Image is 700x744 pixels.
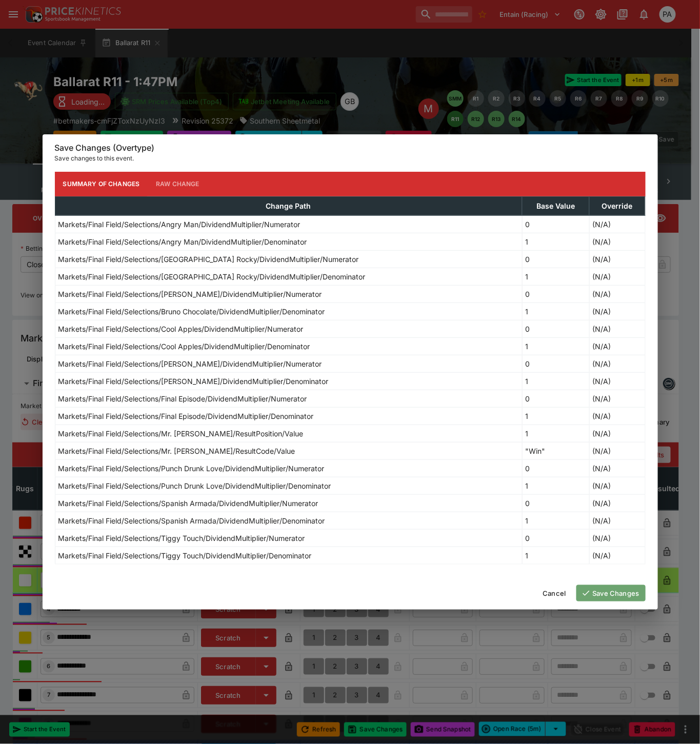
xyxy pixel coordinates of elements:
td: (N/A) [589,494,645,512]
td: (N/A) [589,268,645,285]
button: Cancel [537,585,572,601]
th: Base Value [522,196,589,215]
th: Change Path [55,196,522,215]
td: 1 [522,268,589,285]
td: 0 [522,355,589,372]
td: (N/A) [589,250,645,268]
td: 1 [522,372,589,390]
td: (N/A) [589,407,645,425]
td: 1 [522,407,589,425]
td: 0 [522,320,589,337]
p: Markets/Final Field/Selections/Final Episode/DividendMultiplier/Numerator [58,393,307,404]
p: Markets/Final Field/Selections/Final Episode/DividendMultiplier/Denominator [58,411,314,421]
td: (N/A) [589,337,645,355]
td: 0 [522,494,589,512]
button: Raw Change [148,172,208,196]
p: Markets/Final Field/Selections/[PERSON_NAME]/DividendMultiplier/Numerator [58,358,322,369]
td: 1 [522,233,589,250]
td: (N/A) [589,442,645,459]
button: Summary of Changes [55,172,148,196]
td: 0 [522,215,589,233]
td: 1 [522,337,589,355]
p: Markets/Final Field/Selections/[GEOGRAPHIC_DATA] Rocky/DividendMultiplier/Denominator [58,271,366,282]
td: (N/A) [589,390,645,407]
td: (N/A) [589,355,645,372]
td: (N/A) [589,547,645,564]
td: (N/A) [589,477,645,494]
p: Markets/Final Field/Selections/[GEOGRAPHIC_DATA] Rocky/DividendMultiplier/Numerator [58,254,359,265]
td: (N/A) [589,320,645,337]
th: Override [589,196,645,215]
td: (N/A) [589,372,645,390]
td: (N/A) [589,233,645,250]
p: Markets/Final Field/Selections/Tiggy Touch/DividendMultiplier/Denominator [58,550,312,561]
p: Markets/Final Field/Selections/Tiggy Touch/DividendMultiplier/Numerator [58,533,305,544]
td: 0 [522,529,589,547]
p: Markets/Final Field/Selections/[PERSON_NAME]/DividendMultiplier/Denominator [58,376,329,387]
td: 0 [522,285,589,303]
p: Markets/Final Field/Selections/Cool Apples/DividendMultiplier/Numerator [58,324,304,334]
p: Markets/Final Field/Selections/Mr. [PERSON_NAME]/ResultCode/Value [58,446,295,456]
p: Markets/Final Field/Selections/Angry Man/DividendMultiplier/Denominator [58,236,307,247]
td: 0 [522,459,589,477]
p: Markets/Final Field/Selections/Spanish Armada/DividendMultiplier/Numerator [58,498,318,509]
td: "Win" [522,442,589,459]
p: Save changes to this event. [55,153,646,164]
td: 1 [522,303,589,320]
td: (N/A) [589,285,645,303]
p: Markets/Final Field/Selections/Bruno Chocolate/DividendMultiplier/Denominator [58,306,325,317]
p: Markets/Final Field/Selections/Mr. [PERSON_NAME]/ResultPosition/Value [58,428,304,439]
p: Markets/Final Field/Selections/[PERSON_NAME]/DividendMultiplier/Numerator [58,289,322,299]
td: 1 [522,425,589,442]
p: Markets/Final Field/Selections/Punch Drunk Love/DividendMultiplier/Numerator [58,463,325,474]
td: (N/A) [589,425,645,442]
td: 1 [522,512,589,529]
h6: Save Changes (Overtype) [55,143,646,153]
td: (N/A) [589,529,645,547]
td: (N/A) [589,215,645,233]
p: Markets/Final Field/Selections/Angry Man/DividendMultiplier/Numerator [58,219,301,230]
td: 1 [522,547,589,564]
td: (N/A) [589,512,645,529]
td: 0 [522,390,589,407]
td: 0 [522,250,589,268]
td: (N/A) [589,303,645,320]
button: Save Changes [576,585,646,601]
p: Markets/Final Field/Selections/Spanish Armada/DividendMultiplier/Denominator [58,515,325,526]
td: 1 [522,477,589,494]
td: (N/A) [589,459,645,477]
p: Markets/Final Field/Selections/Punch Drunk Love/DividendMultiplier/Denominator [58,480,331,491]
p: Markets/Final Field/Selections/Cool Apples/DividendMultiplier/Denominator [58,341,310,352]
